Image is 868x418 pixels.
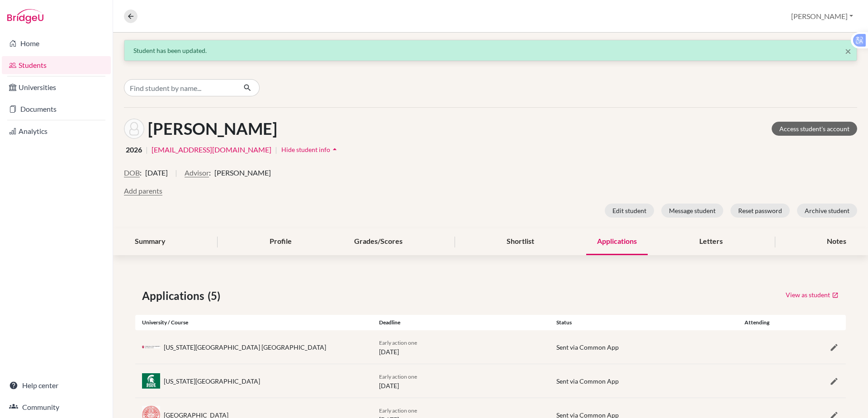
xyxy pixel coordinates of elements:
[185,167,209,178] button: Advisor
[661,204,723,218] button: Message student
[126,144,142,155] span: 2026
[7,9,43,24] img: Bridge-U
[797,204,857,218] button: Archive student
[730,204,790,218] button: Reset password
[2,34,111,52] a: Home
[372,337,550,356] div: [DATE]
[2,376,111,394] a: Help center
[379,407,417,414] span: Early action one
[259,228,303,255] div: Profile
[787,8,857,25] button: [PERSON_NAME]
[140,167,142,178] span: :
[2,398,111,416] a: Community
[556,343,619,351] span: Sent via Common App
[164,376,260,386] div: [US_STATE][GEOGRAPHIC_DATA]
[605,204,654,218] button: Edit student
[379,373,417,380] span: Early action one
[586,228,648,255] div: Applications
[372,318,550,327] div: Deadline
[124,228,176,255] div: Summary
[142,288,208,304] span: Applications
[816,228,857,255] div: Notes
[208,288,224,304] span: (5)
[688,228,734,255] div: Letters
[135,318,372,327] div: University / Course
[124,167,140,178] button: DOB
[124,119,144,139] img: Kha Tran's avatar
[785,288,839,302] a: View as student
[2,100,111,118] a: Documents
[152,144,271,155] a: [EMAIL_ADDRESS][DOMAIN_NAME]
[772,122,857,136] a: Access student's account
[379,339,417,346] span: Early action one
[550,318,727,327] div: Status
[2,78,111,96] a: Universities
[496,228,545,255] div: Shortlist
[146,144,148,155] span: |
[281,146,330,153] span: Hide student info
[175,167,177,185] span: |
[275,144,277,155] span: |
[330,145,339,154] i: arrow_drop_up
[214,167,271,178] span: [PERSON_NAME]
[281,142,340,157] button: Hide student infoarrow_drop_up
[142,346,160,348] img: us_ind_86awefzk.jpeg
[372,371,550,390] div: [DATE]
[142,373,160,388] img: us_msu_ktofmbki.jpeg
[343,228,413,255] div: Grades/Scores
[2,122,111,140] a: Analytics
[133,46,848,55] div: Student has been updated.
[556,377,619,385] span: Sent via Common App
[845,46,851,57] button: Close
[148,119,277,138] h1: [PERSON_NAME]
[145,167,168,178] span: [DATE]
[164,342,326,352] div: [US_STATE][GEOGRAPHIC_DATA] [GEOGRAPHIC_DATA]
[2,56,111,74] a: Students
[124,185,162,196] button: Add parents
[124,79,236,96] input: Find student by name...
[845,44,851,57] span: ×
[209,167,211,178] span: :
[727,318,787,327] div: Attending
